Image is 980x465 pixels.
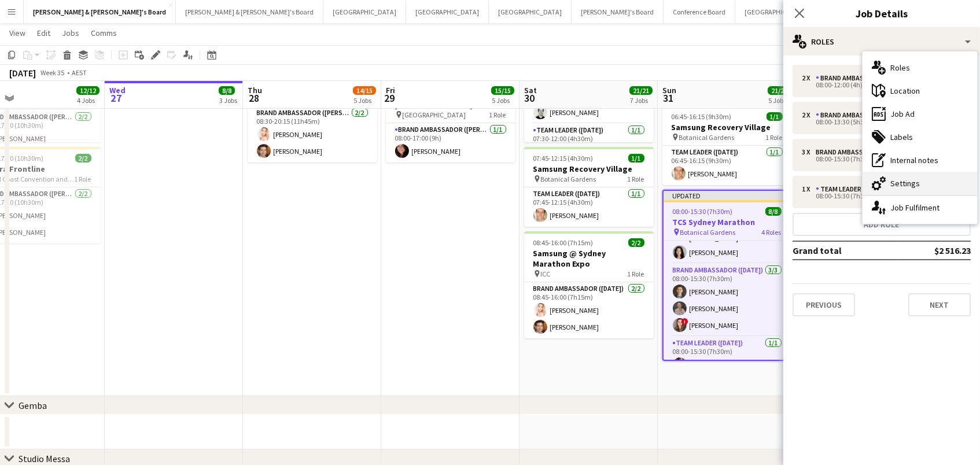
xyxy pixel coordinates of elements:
div: 2 x [802,74,816,82]
app-job-card: 08:30-20:15 (11h45m)2/2Samsung @ Sydney Marathon Expo ICC1 RoleBrand Ambassador ([PERSON_NAME])2/... [248,56,377,163]
div: Job Ad [863,102,977,126]
span: Week 35 [38,68,67,77]
span: Thu [248,85,262,95]
span: 28 [246,91,262,105]
div: 5 Jobs [768,96,790,105]
span: 12/12 [76,86,100,95]
span: 07:45-12:15 (4h30m) [533,154,594,163]
span: Comms [91,28,117,38]
a: Edit [32,25,55,40]
div: Internal notes [863,149,977,172]
span: View [9,28,25,38]
h3: Samsung Recovery Village [662,122,792,132]
button: [GEOGRAPHIC_DATA] [735,1,818,23]
app-card-role: Brand Ambassador ([PERSON_NAME])1/108:00-17:00 (9h)[PERSON_NAME] [386,123,515,163]
td: Grand total [793,241,898,260]
span: 1 Role [75,175,91,183]
span: 4 Roles [762,228,782,237]
span: Botanical Gardens [679,133,735,142]
button: [GEOGRAPHIC_DATA] [489,1,572,23]
div: 2 x [802,111,816,119]
span: Sun [662,85,676,95]
div: Labels [863,126,977,149]
div: 5 Jobs [492,96,514,105]
span: 27 [108,91,126,105]
span: 1 Role [489,110,506,119]
span: 15/15 [491,86,514,95]
app-job-card: 08:00-17:00 (9h)1/1[GEOGRAPHIC_DATA] [GEOGRAPHIC_DATA]1 RoleBrand Ambassador ([PERSON_NAME])1/108... [386,83,515,163]
div: 1 x [802,185,816,193]
span: 8/8 [219,86,235,95]
div: Studio Messa [19,453,70,464]
div: Brand Ambassador ([DATE]) [816,111,916,119]
app-job-card: 08:45-16:00 (7h15m)2/2Samsung @ Sydney Marathon Expo ICC1 RoleBrand Ambassador ([DATE])2/208:45-1... [524,231,654,338]
div: 3 Jobs [219,96,237,105]
span: [GEOGRAPHIC_DATA] [403,110,466,119]
a: Comms [86,25,121,40]
span: Fri [386,85,395,95]
div: 08:00-12:00 (4h) [802,82,949,88]
div: Settings [863,172,977,195]
button: [GEOGRAPHIC_DATA] [406,1,489,23]
span: 8/8 [765,207,782,216]
span: 1/1 [628,154,644,163]
app-job-card: 07:45-12:15 (4h30m)1/1Samsung Recovery Village Botanical Gardens1 RoleTeam Leader ([DATE])1/107:4... [524,147,654,227]
span: ! [681,318,688,325]
div: Updated [664,191,791,200]
span: Wed [109,85,126,95]
span: 1 Role [766,133,783,142]
app-card-role: Team Leader ([DATE])1/107:45-12:15 (4h30m)[PERSON_NAME] [524,187,654,227]
app-job-card: 06:45-16:15 (9h30m)1/1Samsung Recovery Village Botanical Gardens1 RoleTeam Leader ([DATE])1/106:4... [662,105,792,185]
span: 08:00-15:30 (7h30m) [673,207,733,216]
span: ICC [541,270,551,278]
span: Botanical Gardens [541,175,596,183]
button: Conference Board [664,1,735,23]
div: AEST [72,68,87,77]
div: 08:00-13:30 (5h30m) [802,119,949,125]
span: 1 Role [628,175,644,183]
span: 08:45-16:00 (7h15m) [533,238,594,247]
h3: TCS Sydney Marathon [664,217,791,227]
div: Job Fulfilment [863,196,977,219]
span: 21/21 [768,86,791,95]
div: 08:00-15:30 (7h30m) [802,156,949,162]
span: 31 [661,91,676,105]
div: Brand Ambassador ([DATE]) [816,74,916,82]
div: Brand Ambassador ([DATE]) [816,148,911,156]
button: Add role [793,213,971,236]
app-card-role: Brand Ambassador ([DATE])3/308:00-15:30 (7h30m)[PERSON_NAME][PERSON_NAME]![PERSON_NAME] [664,264,791,337]
button: Previous [793,293,855,316]
button: [GEOGRAPHIC_DATA] [323,1,406,23]
h3: Samsung @ Sydney Marathon Expo [524,248,654,269]
app-card-role: Team Leader ([DATE])1/107:30-12:00 (4h30m) [524,124,654,163]
div: Updated08:00-15:30 (7h30m)8/8TCS Sydney Marathon Botanical Gardens4 Roles[PERSON_NAME]Brand Ambas... [662,190,792,361]
div: 5 Jobs [353,96,375,105]
div: 7 Jobs [630,96,652,105]
span: 06:45-16:15 (9h30m) [672,112,732,121]
app-card-role: Brand Ambassador ([PERSON_NAME])2/208:30-20:15 (11h45m)[PERSON_NAME][PERSON_NAME] [248,106,377,163]
span: 1 Role [628,270,644,278]
span: Jobs [62,28,79,38]
span: 14/15 [353,86,376,95]
div: 3 x [802,148,816,156]
a: View [5,25,30,40]
div: Team Leader ([DATE]) [816,185,892,193]
td: $2 516.23 [898,241,971,260]
span: 1/1 [767,112,783,121]
div: Roles [783,28,980,56]
div: 4 Jobs [77,96,99,105]
button: Next [908,293,971,316]
span: 2/2 [628,238,644,247]
button: [PERSON_NAME] & [PERSON_NAME]'s Board [24,1,176,23]
app-card-role: Team Leader ([DATE])1/108:00-15:30 (7h30m)[PERSON_NAME] [664,337,791,376]
span: 30 [522,91,537,105]
span: 21/21 [629,86,653,95]
button: [PERSON_NAME]'s Board [572,1,664,23]
h3: Job Details [783,6,980,21]
span: 29 [384,91,395,105]
span: Botanical Gardens [680,228,736,237]
div: [DATE] [9,67,36,79]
